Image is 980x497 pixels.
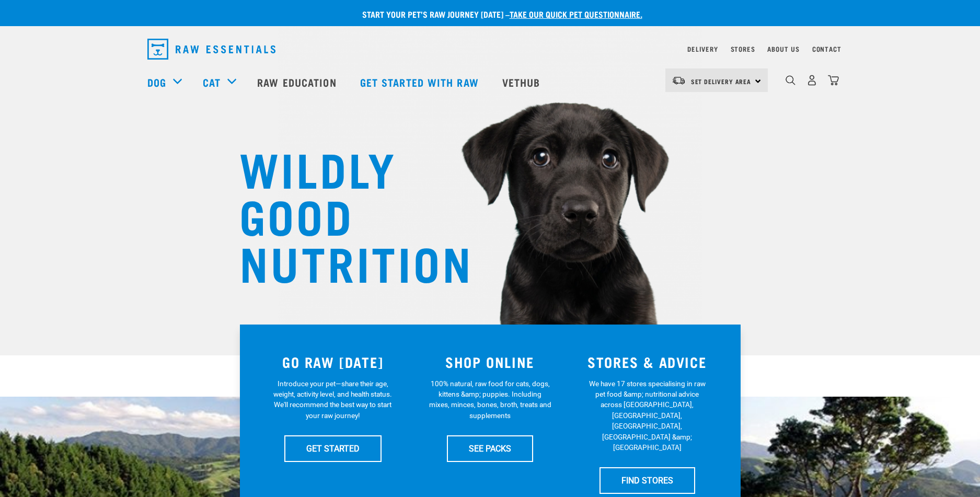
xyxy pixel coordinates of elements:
[239,144,448,285] h1: WILDLY GOOD NUTRITION
[418,354,562,370] h3: SHOP ONLINE
[828,75,839,86] img: home-icon@2x.png
[247,61,349,103] a: Raw Education
[575,354,720,370] h3: STORES & ADVICE
[812,47,841,51] a: Contact
[203,74,221,90] a: Cat
[139,34,841,64] nav: dropdown navigation
[147,39,275,60] img: Raw Essentials Logo
[672,76,686,85] img: van-moving.png
[691,79,752,83] span: Set Delivery Area
[767,47,799,51] a: About Us
[284,435,382,461] a: GET STARTED
[261,354,406,370] h3: GO RAW [DATE]
[147,74,166,90] a: Dog
[271,378,394,421] p: Introduce your pet—share their age, weight, activity level, and health status. We'll recommend th...
[687,47,718,51] a: Delivery
[492,61,554,103] a: Vethub
[599,467,695,493] a: FIND STORES
[731,47,755,51] a: Stores
[806,75,817,86] img: user.png
[429,378,551,421] p: 100% natural, raw food for cats, dogs, kittens &amp; puppies. Including mixes, minces, bones, bro...
[786,75,795,85] img: home-icon-1@2x.png
[586,378,709,453] p: We have 17 stores specialising in raw pet food &amp; nutritional advice across [GEOGRAPHIC_DATA],...
[447,435,533,461] a: SEE PACKS
[350,61,492,103] a: Get started with Raw
[510,11,642,16] a: take our quick pet questionnaire.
